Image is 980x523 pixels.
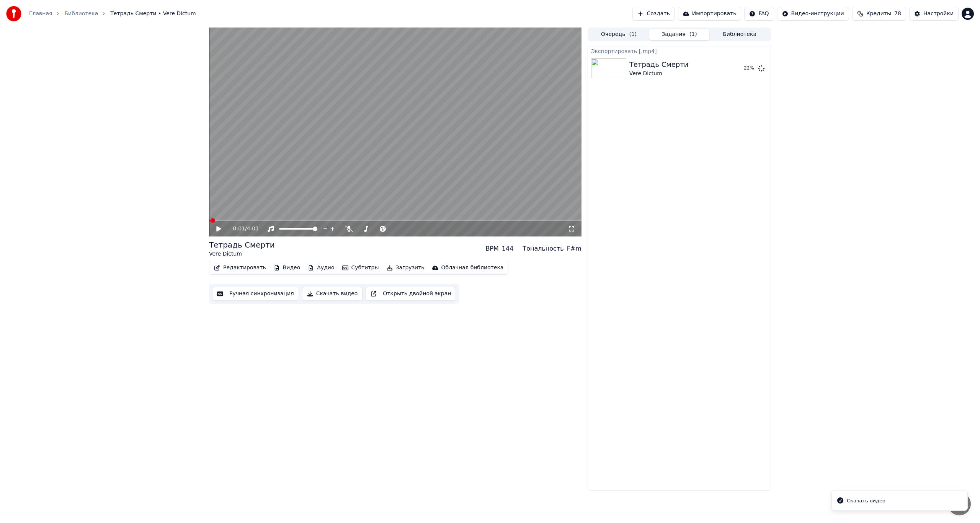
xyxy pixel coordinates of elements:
[305,262,337,273] button: Аудио
[777,7,849,21] button: Видео-инструкции
[211,262,269,273] button: Редактировать
[485,244,498,253] div: BPM
[29,10,52,18] a: Главная
[588,46,771,55] div: Экспортировать [.mp4]
[233,225,252,233] div: /
[502,244,514,253] div: 144
[894,10,901,18] span: 78
[589,29,649,40] button: Очередь
[852,7,906,21] button: Кредиты78
[523,244,563,253] div: Тональность
[209,250,275,258] div: Vere Dictum
[629,59,689,70] div: Тетрадь Смерти
[212,287,299,301] button: Ручная синхронизация
[629,70,689,78] div: Vere Dictum
[366,287,456,301] button: Открыть двойной экран
[110,10,196,18] span: Тетрадь Смерти • Vere Dictum
[29,10,196,18] nav: breadcrumb
[64,10,98,18] a: Библиотека
[709,29,770,40] button: Библиотека
[923,10,954,18] div: Настройки
[247,225,259,233] span: 4:01
[649,29,710,40] button: Задания
[629,31,637,38] span: ( 1 )
[339,262,382,273] button: Субтитры
[209,240,275,250] div: Тетрадь Смерти
[847,497,885,505] div: Скачать видео
[744,65,755,71] div: 22 %
[302,287,363,301] button: Скачать видео
[271,262,304,273] button: Видео
[233,225,245,233] span: 0:01
[744,7,774,21] button: FAQ
[632,7,675,21] button: Создать
[384,262,428,273] button: Загрузить
[6,6,21,21] img: youka
[678,7,742,21] button: Импортировать
[909,7,959,21] button: Настройки
[567,244,581,253] div: F#m
[866,10,891,18] span: Кредиты
[441,264,504,272] div: Облачная библиотека
[689,31,697,38] span: ( 1 )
